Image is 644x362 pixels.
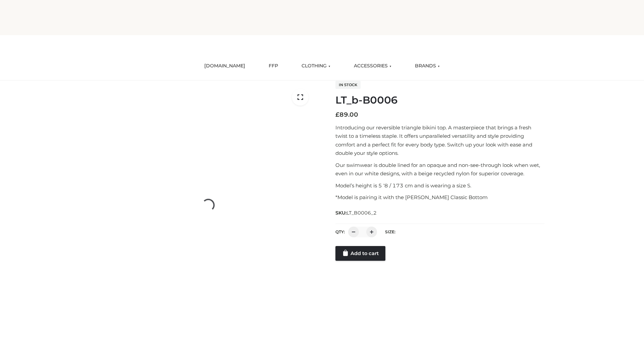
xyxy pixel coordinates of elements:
span: LT_B0006_2 [346,210,377,216]
a: Add to cart [335,246,385,261]
a: [DOMAIN_NAME] [199,59,250,73]
a: ACCESSORIES [349,59,396,73]
bdi: 89.00 [335,111,358,118]
h1: LT_b-B0006 [335,94,544,106]
p: *Model is pairing it with the [PERSON_NAME] Classic Bottom [335,193,544,202]
p: Introducing our reversible triangle bikini top. A masterpiece that brings a fresh twist to a time... [335,123,544,158]
span: SKU: [335,209,377,217]
span: In stock [335,81,361,89]
a: FFP [264,59,283,73]
p: Our swimwear is double lined for an opaque and non-see-through look when wet, even in our white d... [335,161,544,178]
a: BRANDS [410,59,445,73]
span: £ [335,111,339,118]
label: Size: [385,229,395,234]
a: CLOTHING [297,59,335,73]
label: QTY: [335,229,345,234]
p: Model’s height is 5 ‘8 / 173 cm and is wearing a size S. [335,181,544,190]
